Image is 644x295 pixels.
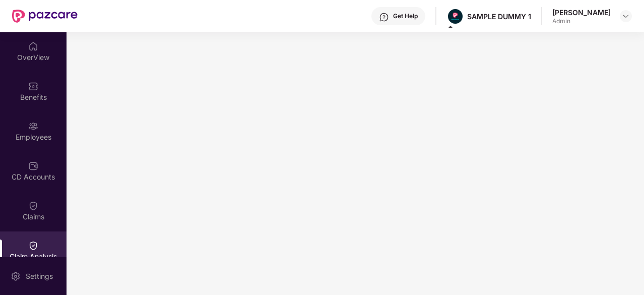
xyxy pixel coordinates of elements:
div: Get Help [393,12,418,20]
img: New Pazcare Logo [12,10,78,23]
img: Pazcare_Alternative_logo-01-01.png [448,9,463,24]
div: Admin [552,17,611,25]
div: SAMPLE DUMMY 1 [467,12,531,21]
img: svg+xml;base64,PHN2ZyBpZD0iQ2xhaW0iIHhtbG5zPSJodHRwOi8vd3d3LnczLm9yZy8yMDAwL3N2ZyIgd2lkdGg9IjIwIi... [28,201,38,211]
img: svg+xml;base64,PHN2ZyBpZD0iQ0RfQWNjb3VudHMiIGRhdGEtbmFtZT0iQ0QgQWNjb3VudHMiIHhtbG5zPSJodHRwOi8vd3... [28,161,38,171]
img: svg+xml;base64,PHN2ZyBpZD0iQ2xhaW0iIHhtbG5zPSJodHRwOi8vd3d3LnczLm9yZy8yMDAwL3N2ZyIgd2lkdGg9IjIwIi... [28,241,38,251]
img: svg+xml;base64,PHN2ZyBpZD0iU2V0dGluZy0yMHgyMCIgeG1sbnM9Imh0dHA6Ly93d3cudzMub3JnLzIwMDAvc3ZnIiB3aW... [11,271,21,281]
img: svg+xml;base64,PHN2ZyBpZD0iRHJvcGRvd24tMzJ4MzIiIHhtbG5zPSJodHRwOi8vd3d3LnczLm9yZy8yMDAwL3N2ZyIgd2... [622,12,630,20]
img: svg+xml;base64,PHN2ZyBpZD0iSGVscC0zMngzMiIgeG1sbnM9Imh0dHA6Ly93d3cudzMub3JnLzIwMDAvc3ZnIiB3aWR0aD... [379,12,389,22]
img: svg+xml;base64,PHN2ZyBpZD0iQmVuZWZpdHMiIHhtbG5zPSJodHRwOi8vd3d3LnczLm9yZy8yMDAwL3N2ZyIgd2lkdGg9Ij... [28,81,38,91]
img: svg+xml;base64,PHN2ZyBpZD0iSG9tZSIgeG1sbnM9Imh0dHA6Ly93d3cudzMub3JnLzIwMDAvc3ZnIiB3aWR0aD0iMjAiIG... [28,41,38,51]
div: [PERSON_NAME] [552,8,611,17]
div: Settings [23,271,56,281]
img: svg+xml;base64,PHN2ZyBpZD0iRW1wbG95ZWVzIiB4bWxucz0iaHR0cDovL3d3dy53My5vcmcvMjAwMC9zdmciIHdpZHRoPS... [28,121,38,131]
